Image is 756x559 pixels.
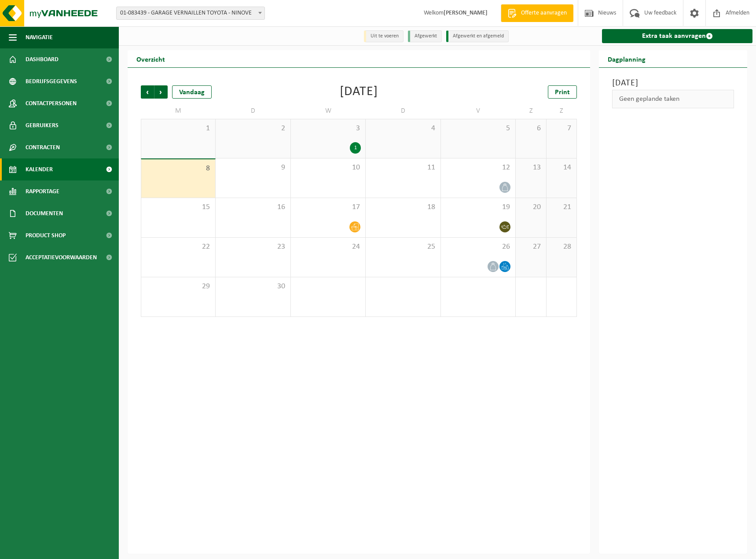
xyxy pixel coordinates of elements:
span: 17 [295,202,361,212]
span: Bedrijfsgegevens [26,70,77,92]
span: 12 [445,163,511,173]
a: Print [548,85,577,99]
span: Kalender [26,158,53,180]
span: 10 [295,163,361,173]
span: 15 [146,202,211,212]
span: 6 [520,124,541,133]
span: Gebruikers [26,114,59,136]
span: Rapportage [26,180,59,202]
span: Dashboard [26,48,59,70]
span: Documenten [26,202,63,224]
td: V [441,103,516,119]
span: Volgende [154,85,168,99]
div: [DATE] [340,85,378,99]
span: Contactpersonen [26,92,77,114]
span: 24 [295,242,361,252]
td: Z [516,103,546,119]
span: Product Shop [26,224,66,246]
span: 26 [445,242,511,252]
div: 1 [350,142,361,154]
span: 01-083439 - GARAGE VERNAILLEN TOYOTA - NINOVE [116,7,265,20]
h3: [DATE] [612,77,734,90]
span: 1 [146,124,211,133]
span: 8 [146,164,211,173]
span: 4 [370,124,436,133]
h2: Dagplanning [599,50,654,67]
span: 30 [220,282,286,291]
a: Offerte aanvragen [501,4,573,22]
td: D [216,103,290,119]
span: Acceptatievoorwaarden [26,246,97,268]
span: 11 [370,163,436,173]
span: 9 [220,163,286,173]
span: 29 [146,282,211,291]
span: 16 [220,202,286,212]
h2: Overzicht [128,50,174,67]
span: 5 [445,124,511,133]
span: Offerte aanvragen [519,9,569,18]
td: W [291,103,366,119]
div: Vandaag [172,85,212,99]
td: Z [547,103,577,119]
li: Afgewerkt en afgemeld [446,30,509,42]
span: 28 [551,242,572,252]
a: Extra taak aanvragen [602,29,752,43]
span: 01-083439 - GARAGE VERNAILLEN TOYOTA - NINOVE [117,7,264,19]
span: 3 [295,124,361,133]
span: 13 [520,163,541,173]
span: 27 [520,242,541,252]
td: M [141,103,216,119]
span: 18 [370,202,436,212]
td: D [366,103,440,119]
span: 14 [551,163,572,173]
div: Geen geplande taken [612,90,734,108]
span: Contracten [26,136,60,158]
span: Navigatie [26,26,53,48]
span: Vorige [141,85,154,99]
span: 19 [445,202,511,212]
span: 25 [370,242,436,252]
li: Afgewerkt [408,30,442,42]
span: 23 [220,242,286,252]
span: 21 [551,202,572,212]
span: Print [555,89,570,96]
span: 22 [146,242,211,252]
span: 2 [220,124,286,133]
span: 7 [551,124,572,133]
li: Uit te voeren [364,30,404,42]
strong: [PERSON_NAME] [444,10,488,16]
span: 20 [520,202,541,212]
